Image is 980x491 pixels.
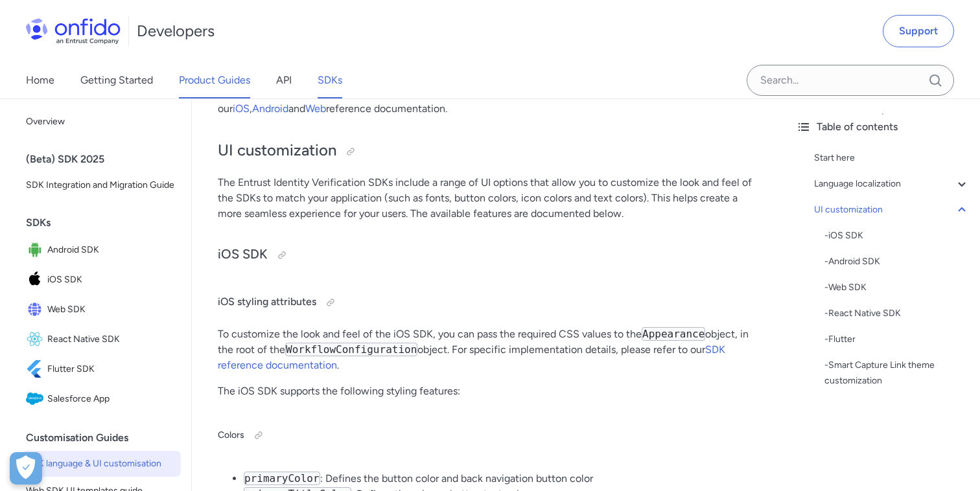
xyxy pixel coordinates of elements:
img: IconAndroid SDK [26,241,47,259]
div: Table of contents [796,119,970,135]
p: The iOS SDK supports the following styling features: [218,383,760,399]
code: Appearance [642,327,705,341]
a: -Flutter [824,332,970,347]
a: SDK Integration and Migration Guide [21,172,181,198]
a: Overview [21,109,181,135]
div: SDKs [26,210,186,236]
div: - Android SDK [824,254,970,269]
a: API [276,62,292,98]
h3: iOS SDK [218,245,760,266]
a: IconFlutter SDKFlutter SDK [21,355,181,383]
h1: Developers [137,21,215,41]
a: Product Guides [179,62,250,98]
a: -Smart Capture Link theme customization [824,358,970,389]
div: (Beta) SDK 2025 [26,146,186,172]
p: The Entrust Identity Verification SDKs include a range of UI options that allow you to customize ... [218,175,760,222]
a: -Web SDK [824,280,970,295]
a: Start here [814,150,970,166]
a: IconWeb SDKWeb SDK [21,295,181,324]
a: -iOS SDK [824,228,970,244]
span: iOS SDK [47,271,176,289]
div: - Flutter [824,332,970,347]
a: SDK language & UI customisation [21,451,181,477]
a: IconSalesforce AppSalesforce App [21,385,181,413]
img: IconWeb SDK [26,301,47,319]
a: SDKs [318,62,342,98]
h2: UI customization [218,140,760,162]
a: Support [883,15,954,47]
a: iOS [233,102,250,115]
span: Flutter SDK [47,360,176,378]
a: Language localization [814,176,970,192]
p: Further information regarding specific implementation for each SDK platform can be found in our ,... [218,86,760,117]
div: - iOS SDK [824,228,970,244]
img: IconFlutter SDK [26,360,47,378]
div: - Web SDK [824,280,970,295]
div: - Smart Capture Link theme customization [824,358,970,389]
a: IconiOS SDKiOS SDK [21,266,181,294]
div: - React Native SDK [824,306,970,321]
div: Cookie Preferences [10,452,42,485]
div: Customisation Guides [26,425,186,451]
img: IconSalesforce App [26,390,47,408]
a: IconAndroid SDKAndroid SDK [21,236,181,264]
a: UI customization [814,202,970,218]
a: -Android SDK [824,254,970,269]
img: IconReact Native SDK [26,330,47,348]
h5: Colors [218,425,760,446]
h4: iOS styling attributes [218,292,760,313]
span: Android SDK [47,241,176,259]
a: Home [26,62,54,98]
input: Onfido search input field [747,65,954,96]
li: : Defines the button color and back navigation button color [244,471,760,486]
button: Open Preferences [10,452,42,485]
a: Android [252,102,288,115]
a: IconReact Native SDKReact Native SDK [21,325,181,354]
span: SDK language & UI customisation [26,456,176,472]
a: Getting Started [80,62,153,98]
img: Onfido Logo [26,18,121,44]
span: Web SDK [47,301,176,319]
p: To customize the look and feel of the iOS SDK, you can pass the required CSS values to the object... [218,326,760,373]
img: IconiOS SDK [26,271,47,289]
span: Salesforce App [47,390,176,408]
code: WorkflowConfiguration [285,343,417,356]
a: -React Native SDK [824,306,970,321]
span: Overview [26,114,176,130]
span: React Native SDK [47,330,176,348]
a: Web [305,102,326,115]
span: SDK Integration and Migration Guide [26,177,176,193]
code: primaryColor [244,472,320,485]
